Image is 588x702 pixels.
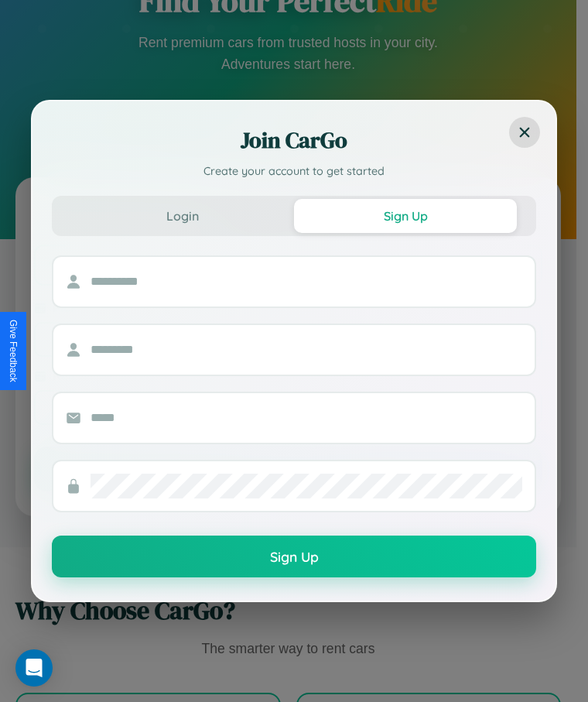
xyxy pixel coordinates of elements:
[52,536,536,577] button: Sign Up
[52,125,536,156] h2: Join CarGo
[71,199,294,233] button: Login
[52,163,536,180] p: Create your account to get started
[294,199,517,233] button: Sign Up
[15,649,53,687] div: Open Intercom Messenger
[8,320,19,382] div: Give Feedback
